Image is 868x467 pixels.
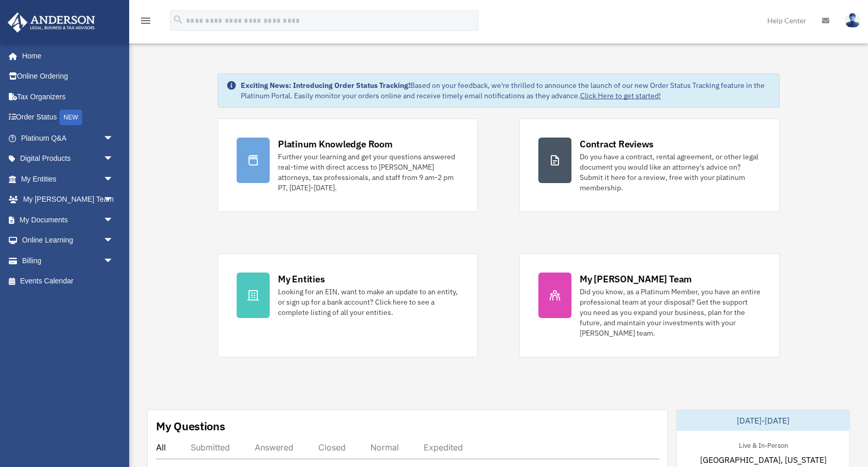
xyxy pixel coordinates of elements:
div: Did you know, as a Platinum Member, you have an entire professional team at your disposal? Get th... [580,287,761,338]
div: My [PERSON_NAME] Team [580,273,692,285]
div: Based on your feedback, we're thrilled to announce the launch of our new Order Status Tracking fe... [241,80,771,101]
a: My Entities Looking for an EIN, want to make an update to an entity, or sign up for a bank accoun... [218,253,478,357]
div: Contract Reviews [580,138,654,150]
a: Click Here to get started! [580,91,661,100]
a: Tax Organizers [7,86,129,107]
a: My [PERSON_NAME] Teamarrow_drop_down [7,189,129,210]
div: Answered [255,442,293,453]
span: arrow_drop_down [103,230,124,251]
a: Online Ordering [7,66,129,87]
a: My Entitiesarrow_drop_down [7,169,129,189]
span: arrow_drop_down [103,209,124,231]
div: Submitted [191,442,230,453]
i: search [173,14,184,25]
a: menu [139,18,152,27]
i: menu [139,14,152,27]
a: Platinum Q&Aarrow_drop_down [7,128,129,148]
div: Normal [370,442,399,453]
div: [DATE]-[DATE] [677,410,849,431]
div: Platinum Knowledge Room [278,138,393,150]
a: Platinum Knowledge Room Further your learning and get your questions answered real-time with dire... [218,118,478,212]
div: Expedited [424,442,463,453]
a: Order StatusNEW [7,107,129,128]
img: Anderson Advisors Platinum Portal [5,12,98,33]
img: User Pic [845,13,860,28]
div: NEW [59,110,82,125]
strong: Exciting News: Introducing Order Status Tracking! [241,81,410,90]
a: Contract Reviews Do you have a contract, rental agreement, or other legal document you would like... [519,118,780,212]
div: Closed [318,442,346,453]
a: My [PERSON_NAME] Team Did you know, as a Platinum Member, you have an entire professional team at... [519,253,780,357]
span: arrow_drop_down [103,148,124,170]
span: arrow_drop_down [103,128,124,149]
span: arrow_drop_down [103,169,124,190]
div: Further your learning and get your questions answered real-time with direct access to [PERSON_NAM... [278,152,459,193]
a: My Documentsarrow_drop_down [7,209,129,230]
div: Do you have a contract, rental agreement, or other legal document you would like an attorney's ad... [580,152,761,193]
a: Digital Productsarrow_drop_down [7,148,129,169]
div: My Entities [278,273,324,285]
span: arrow_drop_down [103,189,124,210]
a: Events Calendar [7,271,129,292]
span: [GEOGRAPHIC_DATA], [US_STATE] [700,454,827,466]
div: My Questions [156,418,225,434]
a: Online Learningarrow_drop_down [7,230,129,251]
span: arrow_drop_down [103,250,124,272]
a: Billingarrow_drop_down [7,250,129,271]
div: Live & In-Person [731,439,796,450]
a: Home [7,46,124,66]
div: All [156,442,166,453]
div: Looking for an EIN, want to make an update to an entity, or sign up for a bank account? Click her... [278,287,459,318]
